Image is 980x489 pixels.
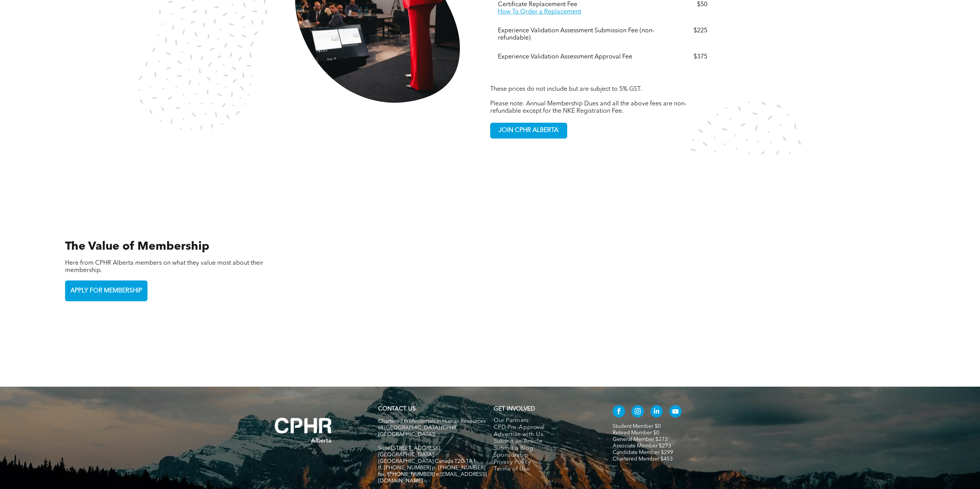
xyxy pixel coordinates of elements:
a: youtube [669,405,682,419]
span: Please note: Annual Membership Dues and all the above fees are non-refundable except for the NKE ... [490,101,687,114]
span: These prices do not include but are subject to 5% GST. [490,86,642,92]
a: Sponsorship [494,452,596,459]
a: Submit an Article [494,438,596,445]
a: Our Partners [494,417,596,424]
span: Here from CPHR Alberta members on what they value most about their membership. [65,260,263,274]
span: JOIN CPHR ALBERTA [496,123,561,138]
a: instagram [632,405,644,419]
a: Student Member $0 [613,424,661,429]
div: Experience Validation Assessment Approval Fee [498,53,663,61]
a: APPLY FOR MEMBERSHIP [65,280,147,301]
div: $375 [665,53,707,61]
a: Advertise with Us [494,431,596,438]
img: A white background with a few lines on it [259,402,348,458]
a: Submit a Blog [494,445,596,452]
a: Privacy Policy [494,459,596,466]
a: CPD Pre-Approval [494,424,596,431]
a: facebook [613,405,625,419]
div: Certificate Replacement Fee [498,1,663,8]
a: How To Order a Replacement [498,9,581,15]
div: $50 [665,1,707,8]
a: Terms of Use [494,466,596,473]
span: Suite [STREET_ADDRESS] [378,446,440,451]
span: [GEOGRAPHIC_DATA], [GEOGRAPHIC_DATA] Canada T2G 1A1 [378,452,476,464]
a: CONTACT US [378,406,415,412]
a: Associate Member $273 [613,443,671,449]
a: Candidate Member $299 [613,450,673,455]
span: tf. [PHONE_NUMBER] p. [PHONE_NUMBER] [378,465,485,471]
a: Chartered Member $453 [613,456,673,462]
div: $225 [665,27,707,35]
a: JOIN CPHR ALBERTA [490,123,567,139]
div: Experience Validation Assessment Submission Fee (non-refundable) [498,27,663,42]
span: fax. [PHONE_NUMBER] e:[EMAIL_ADDRESS][DOMAIN_NAME] [378,472,487,484]
span: GET INVOLVED [494,406,535,412]
a: linkedin [650,405,663,419]
a: General Member $273 [613,437,668,442]
a: Retired Member $0 [613,430,659,436]
span: APPLY FOR MEMBERSHIP [68,284,145,299]
span: Chartered Professionals in Human Resources of [GEOGRAPHIC_DATA] (CPHR [GEOGRAPHIC_DATA]) [378,419,486,437]
span: The Value of Membership [65,241,209,252]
